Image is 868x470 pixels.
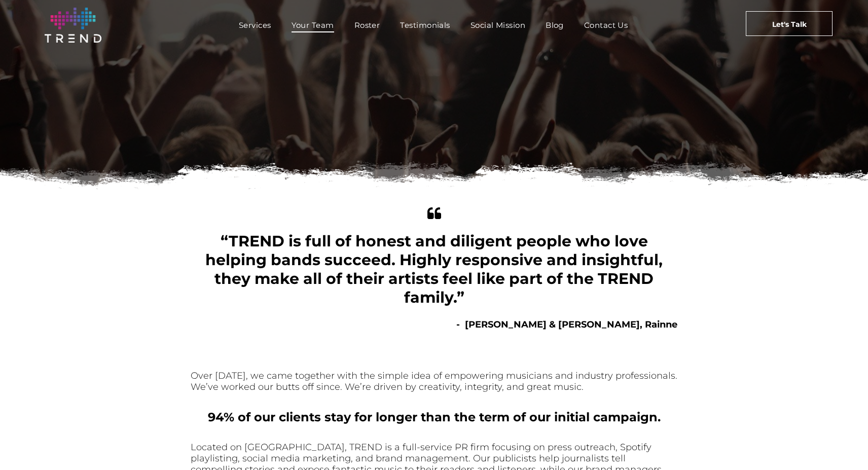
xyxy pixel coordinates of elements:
b: 94% of our clients stay for longer than the term of our initial campaign. [208,410,661,424]
img: logo [45,8,101,43]
a: Roster [344,18,390,32]
span: “TREND is full of honest and diligent people who love helping bands succeed. Highly responsive an... [205,232,663,307]
span: Let's Talk [772,12,807,37]
a: Testimonials [390,18,460,32]
a: Your Team [281,18,344,32]
b: - [PERSON_NAME] & [PERSON_NAME], Rainne [456,319,677,330]
a: Social Mission [460,18,535,32]
a: Blog [535,18,574,32]
font: Over [DATE], we came together with the simple idea of empowering musicians and industry professio... [191,370,677,392]
a: Let's Talk [746,11,833,36]
a: Services [229,18,281,32]
a: Contact Us [574,18,638,32]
